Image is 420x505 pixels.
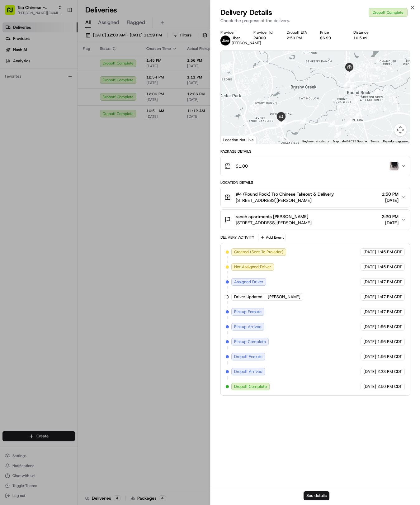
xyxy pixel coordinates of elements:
[220,235,254,240] div: Delivery Activity
[221,187,410,207] button: #4 (Round Rock) Tso Chinese Takeout & Delivery[STREET_ADDRESS][PERSON_NAME]1:50 PM[DATE]
[382,191,399,197] span: 1:50 PM
[377,249,402,255] span: 1:45 PM CDT
[4,120,50,131] a: 📗Knowledge Base
[234,354,262,360] span: Dropoff Enroute
[220,180,410,185] div: Location Details
[344,118,351,125] div: 11
[236,191,334,197] span: #4 (Round Rock) Tso Chinese Takeout & Delivery
[13,60,24,71] img: 9188753566659_6852d8bf1fb38e338040_72.png
[268,294,300,300] span: [PERSON_NAME]
[342,80,349,87] div: 1
[16,40,103,47] input: Clear
[320,30,343,35] div: Price
[234,264,271,270] span: Not Assigned Driver
[44,137,75,142] a: Powered byPylon
[6,6,19,19] img: Nash
[86,97,88,102] span: •
[363,354,376,360] span: [DATE]
[221,156,410,176] button: $1.00photo_proof_of_delivery image
[363,384,376,389] span: [DATE]
[236,213,308,220] span: ranch apartments [PERSON_NAME]
[304,491,329,500] button: See details
[6,25,113,35] p: Welcome 👋
[352,96,359,103] div: 9
[221,210,410,230] button: ranch apartments [PERSON_NAME][STREET_ADDRESS][PERSON_NAME]2:20 PM[DATE]
[220,30,244,35] div: Provider
[234,294,262,300] span: Driver Updated
[377,294,402,300] span: 1:47 PM CDT
[12,122,48,129] span: Knowledge Base
[348,72,355,79] div: 7
[59,122,100,129] span: API Documentation
[222,136,243,144] a: Open this area in Google Maps (opens a new window)
[232,40,261,45] span: [PERSON_NAME]
[347,83,354,90] div: 8
[236,163,248,169] span: $1.00
[278,120,285,126] div: 29
[377,309,402,315] span: 1:47 PM CDT
[19,97,85,102] span: [PERSON_NAME] (Assistant Store Manager)
[28,66,86,71] div: We're available if you need us!
[333,140,367,143] span: Map data ©2025 Google
[345,119,352,126] div: 13
[382,213,399,220] span: 2:20 PM
[334,131,341,138] div: 15
[377,384,402,389] span: 2:50 PM CDT
[234,249,283,255] span: Created (Sent To Provider)
[302,139,329,144] button: Keyboard shortcuts
[222,136,243,144] img: Google
[221,136,257,144] div: Location Not Live
[287,30,310,35] div: Dropoff ETA
[220,17,410,24] p: Check the progress of the delivery.
[220,149,410,154] div: Package Details
[353,30,377,35] div: Distance
[383,140,408,143] a: Report a map error
[220,36,230,45] img: uber-new-logo.jpeg
[234,324,262,330] span: Pickup Arrived
[363,369,376,374] span: [DATE]
[363,249,376,255] span: [DATE]
[106,61,113,69] button: Start new chat
[363,294,376,300] span: [DATE]
[377,369,402,374] span: 2:33 PM CDT
[6,60,17,71] img: 1736555255976-a54dd68f-1ca7-489b-9aae-adbdc363a1c4
[53,123,58,128] div: 💻
[258,234,286,241] button: Add Event
[236,220,312,226] span: [STREET_ADDRESS][PERSON_NAME]
[234,369,262,374] span: Dropoff Arrived
[377,354,402,360] span: 1:56 PM CDT
[232,36,240,40] span: Uber
[382,220,399,226] span: [DATE]
[234,279,263,285] span: Assigned Driver
[343,120,350,127] div: 14
[363,309,376,315] span: [DATE]
[6,91,16,101] img: Hayden (Assistant Store Manager)
[97,80,113,87] button: See all
[363,279,376,285] span: [DATE]
[363,339,376,345] span: [DATE]
[253,30,277,35] div: Provider Id
[354,111,361,118] div: 10
[353,36,377,40] div: 10.5 mi
[377,264,402,270] span: 1:45 PM CDT
[328,120,335,127] div: 18
[234,309,262,315] span: Pickup Enroute
[363,264,376,270] span: [DATE]
[28,60,102,66] div: Start new chat
[234,339,266,345] span: Pickup Complete
[394,124,407,136] button: Map camera controls
[363,324,376,330] span: [DATE]
[300,117,306,124] div: 19
[390,162,399,170] img: photo_proof_of_delivery image
[234,384,267,389] span: Dropoff Complete
[220,7,272,17] span: Delivery Details
[377,339,402,345] span: 1:56 PM CDT
[377,279,402,285] span: 1:47 PM CDT
[253,36,266,40] button: 2AD00
[62,138,75,142] span: Pylon
[6,123,11,128] div: 📗
[370,140,379,143] a: Terms (opens in new tab)
[50,120,102,131] a: 💻API Documentation
[382,197,399,203] span: [DATE]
